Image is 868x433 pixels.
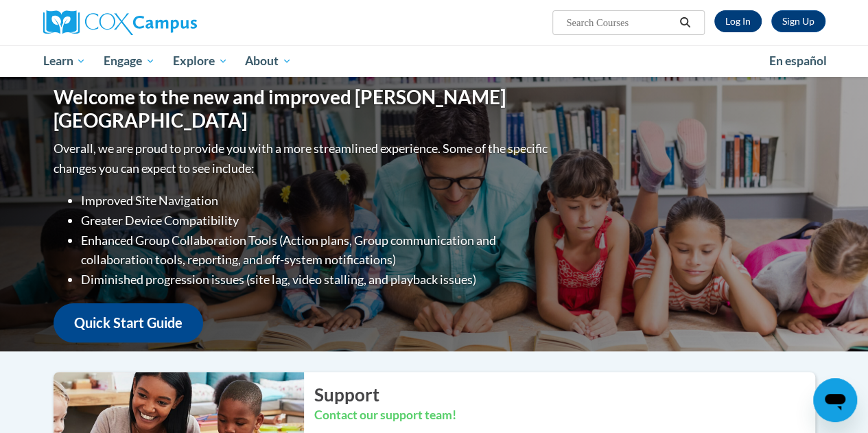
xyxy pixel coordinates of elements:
h2: Support [314,382,815,407]
a: Log In [714,10,762,32]
li: Enhanced Group Collaboration Tools (Action plans, Group communication and collaboration tools, re... [81,231,551,270]
span: Engage [104,53,155,69]
a: About [236,45,301,77]
span: About [245,53,292,69]
span: Learn [43,53,86,69]
img: Cox Campus [43,10,197,35]
span: Explore [173,53,228,69]
button: Search [675,14,695,31]
h1: Welcome to the new and improved [PERSON_NAME][GEOGRAPHIC_DATA] [54,86,551,132]
a: Register [771,10,825,32]
input: Search Courses [565,14,675,31]
span: En español [769,54,827,68]
a: Learn [34,45,95,77]
a: Engage [95,45,164,77]
h3: Contact our support team! [314,407,815,424]
a: Cox Campus [43,10,290,35]
a: En español [760,47,836,75]
p: Overall, we are proud to provide you with a more streamlined experience. Some of the specific cha... [54,139,551,178]
a: Quick Start Guide [54,303,203,342]
li: Improved Site Navigation [81,191,551,211]
div: Main menu [33,45,836,77]
a: Explore [164,45,237,77]
li: Diminished progression issues (site lag, video stalling, and playback issues) [81,270,551,290]
iframe: Button to launch messaging window [813,378,857,422]
li: Greater Device Compatibility [81,211,551,231]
